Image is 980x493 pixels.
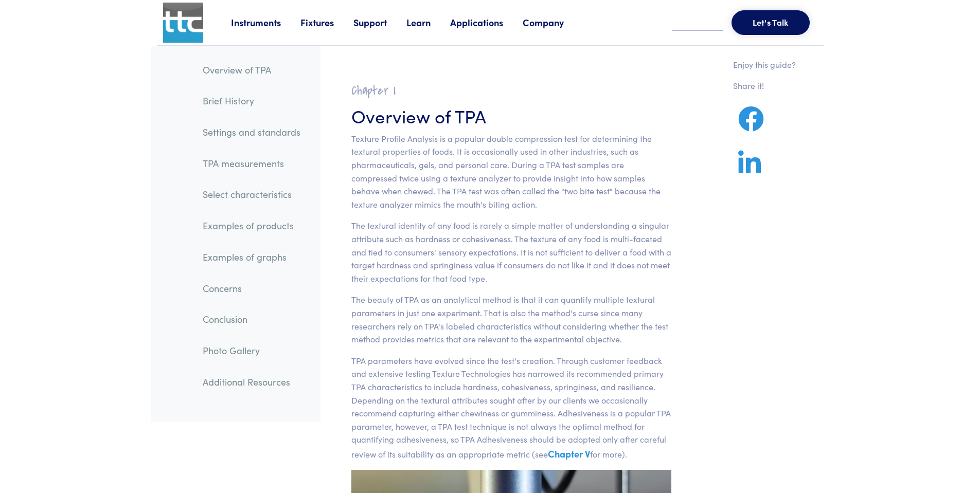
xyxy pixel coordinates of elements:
a: Company [523,16,583,29]
a: Concerns [194,277,309,300]
p: Enjoy this guide? [733,58,796,71]
a: Examples of products [194,214,309,238]
a: Fixtures [300,16,353,29]
h3: Overview of TPA [351,103,672,128]
a: Learn [406,16,450,29]
img: ttc_logo_1x1_v1.0.png [163,3,203,43]
a: Additional Resources [194,370,309,394]
button: Let's Talk [732,10,810,35]
a: Brief History [194,89,309,113]
a: TPA measurements [194,152,309,175]
a: Settings and standards [194,120,309,144]
a: Support [353,16,406,29]
a: Select characteristics [194,182,309,206]
p: Texture Profile Analysis is a popular double compression test for determining the textural proper... [351,132,672,211]
a: Photo Gallery [194,339,309,362]
a: Examples of graphs [194,245,309,269]
p: The beauty of TPA as an analytical method is that it can quantify multiple textural parameters in... [351,293,672,345]
a: Conclusion [194,307,309,331]
a: Instruments [231,16,300,29]
p: The textural identity of any food is rarely a simple matter of understanding a singular attribute... [351,219,672,285]
h2: Chapter I [351,83,672,99]
p: Share it! [733,79,796,93]
a: Chapter V [548,447,590,460]
p: TPA parameters have evolved since the test's creation. Through customer feedback and extensive te... [351,354,672,462]
a: Share on LinkedIn [733,162,766,175]
a: Overview of TPA [194,58,309,82]
a: Applications [450,16,523,29]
